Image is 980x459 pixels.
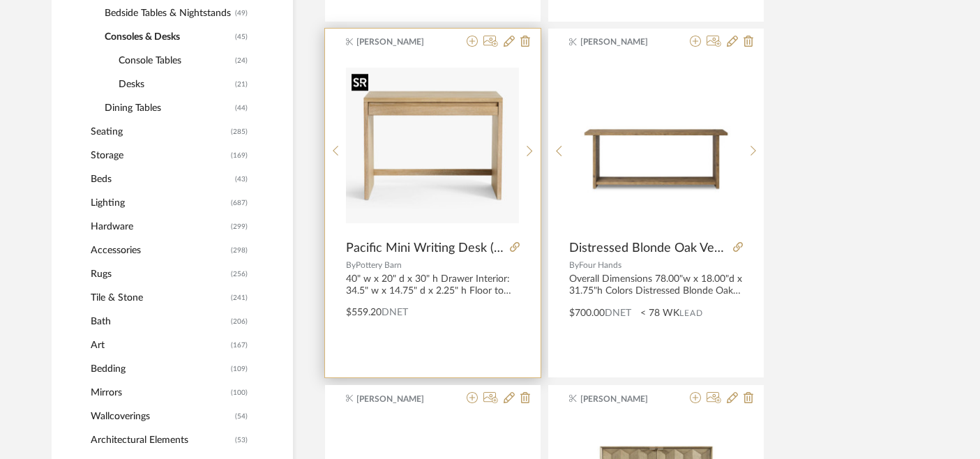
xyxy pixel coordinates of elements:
span: Bath [91,310,227,333]
span: (169) [231,144,248,167]
img: Pacific Mini Writing Desk (40") [346,68,519,223]
span: (54) [235,405,248,428]
span: Accessories [91,239,227,262]
span: By [346,261,356,269]
span: DNET [382,308,408,317]
span: [PERSON_NAME] [356,36,444,48]
div: 0 [570,59,743,233]
span: Pottery Barn [356,261,402,269]
span: (21) [235,73,248,96]
span: (241) [231,287,248,309]
span: (53) [235,429,248,451]
span: (43) [235,168,248,190]
span: Console Tables [119,49,232,73]
span: (45) [235,26,248,48]
span: Art [91,333,227,357]
span: (100) [231,382,248,404]
span: (49) [235,2,248,24]
span: (167) [231,334,248,356]
span: [PERSON_NAME] [580,393,668,405]
span: [PERSON_NAME] [356,393,444,405]
span: Seating [91,120,227,144]
span: By [569,261,579,269]
span: (24) [235,50,248,72]
span: Rugs [91,262,227,286]
div: 0 [346,59,519,233]
span: $700.00 [569,308,605,318]
span: Storage [91,144,227,167]
div: Overall Dimensions 78.00"w x 18.00"d x 31.75"h Colors Distressed Blonde Oak Veneer Materials Thic... [569,273,743,297]
span: Lighting [91,191,227,215]
span: Bedding [91,357,227,381]
span: (206) [231,310,248,333]
img: Distressed Blonde Oak Veneer [570,59,743,232]
span: Beds [91,167,232,191]
div: 40" w x 20" d x 30" h Drawer Interior: 34.5" w x 14.75" d x 2.25" h Floor to drawer when open: 25... [346,273,520,297]
span: Pacific Mini Writing Desk (40") [346,241,504,256]
span: (299) [231,216,248,238]
span: Lead [679,308,703,318]
span: Wallcoverings [91,405,232,428]
span: DNET [605,308,631,318]
span: Architectural Elements [91,428,232,452]
span: (687) [231,192,248,214]
span: Hardware [91,215,227,239]
span: Bedside Tables & Nightstands [105,1,232,25]
span: Tile & Stone [91,286,227,310]
span: (109) [231,358,248,380]
span: (298) [231,239,248,262]
span: (285) [231,121,248,143]
span: $559.20 [346,308,382,317]
span: [PERSON_NAME] [580,36,668,48]
span: < 78 WK [640,306,679,321]
span: Desks [119,73,232,96]
span: Dining Tables [105,96,232,120]
span: (256) [231,263,248,285]
span: (44) [235,97,248,119]
span: Mirrors [91,381,227,405]
span: Distressed Blonde Oak Veneer [569,241,728,256]
span: Consoles & Desks [105,25,232,49]
span: Four Hands [579,261,621,269]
